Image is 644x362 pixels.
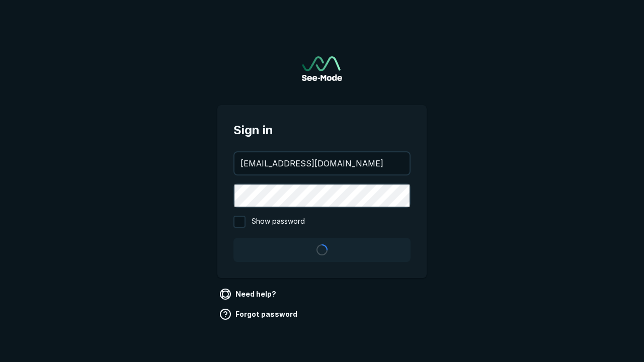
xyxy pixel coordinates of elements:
img: See-Mode Logo [302,56,342,81]
span: Show password [252,216,305,228]
span: Sign in [233,121,411,139]
a: Forgot password [217,306,301,322]
a: Go to sign in [302,56,342,81]
input: your@email.com [234,152,410,174]
a: Need help? [217,286,280,302]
